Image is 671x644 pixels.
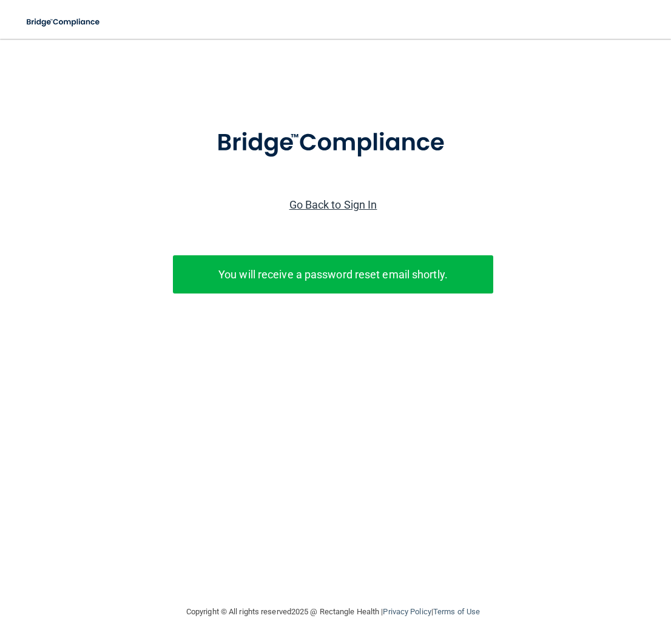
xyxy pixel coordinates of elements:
a: Privacy Policy [383,607,431,616]
a: Go Back to Sign In [289,198,377,211]
img: bridge_compliance_login_screen.278c3ca4.svg [18,10,109,35]
a: Terms of Use [433,607,480,616]
div: Copyright © All rights reserved 2025 @ Rectangle Health | | [112,592,555,631]
img: bridge_compliance_login_screen.278c3ca4.svg [192,112,474,175]
p: You will receive a password reset email shortly. [182,264,484,284]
